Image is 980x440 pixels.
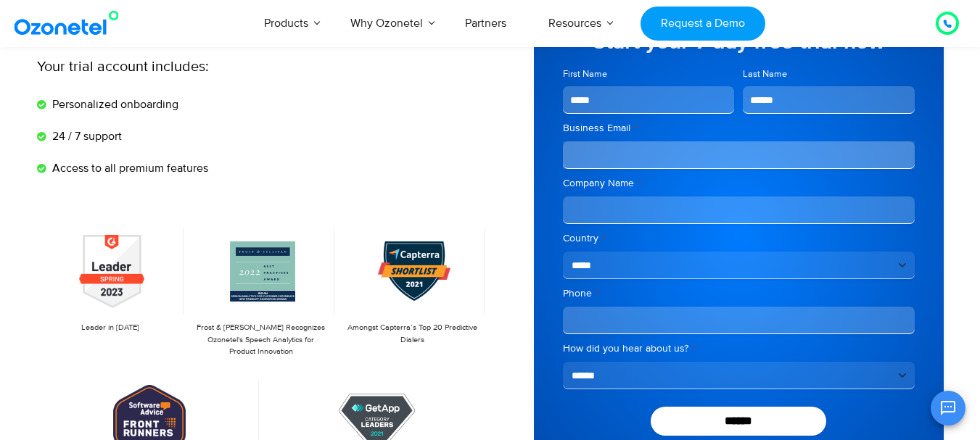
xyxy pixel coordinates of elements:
[49,128,122,145] span: 24 / 7 support
[563,121,915,136] label: Business Email
[563,341,915,356] label: How did you hear about us?
[641,7,765,41] a: Request a Demo
[49,96,178,113] span: Personalized onboarding
[563,67,735,81] label: First Name
[563,231,915,246] label: Country
[743,67,915,81] label: Last Name
[346,322,478,346] p: Amongst Capterra’s Top 20 Predictive Dialers
[37,56,382,78] p: Your trial account includes:
[49,159,208,177] span: Access to all premium features
[563,286,915,301] label: Phone
[931,391,965,426] button: Open chat
[44,322,176,334] p: Leader in [DATE]
[563,176,915,191] label: Company Name
[195,322,327,358] p: Frost & [PERSON_NAME] Recognizes Ozonetel's Speech Analytics for Product Innovation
